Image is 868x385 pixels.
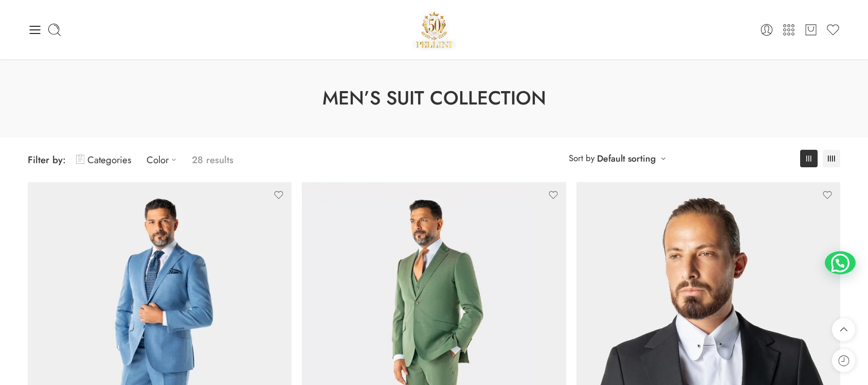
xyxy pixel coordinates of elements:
[569,150,594,167] span: Sort by
[804,23,818,37] a: Cart
[26,85,842,112] h1: Men’s Suit Collection
[147,148,182,172] a: Color
[192,148,233,172] p: 28 results
[826,23,840,37] a: Wishlist
[412,8,456,51] a: Pellini -
[597,151,656,166] a: Default sorting
[412,8,456,51] img: Pellini
[759,23,774,37] a: Login / Register
[28,153,66,167] span: Filter by:
[76,148,131,172] a: Categories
